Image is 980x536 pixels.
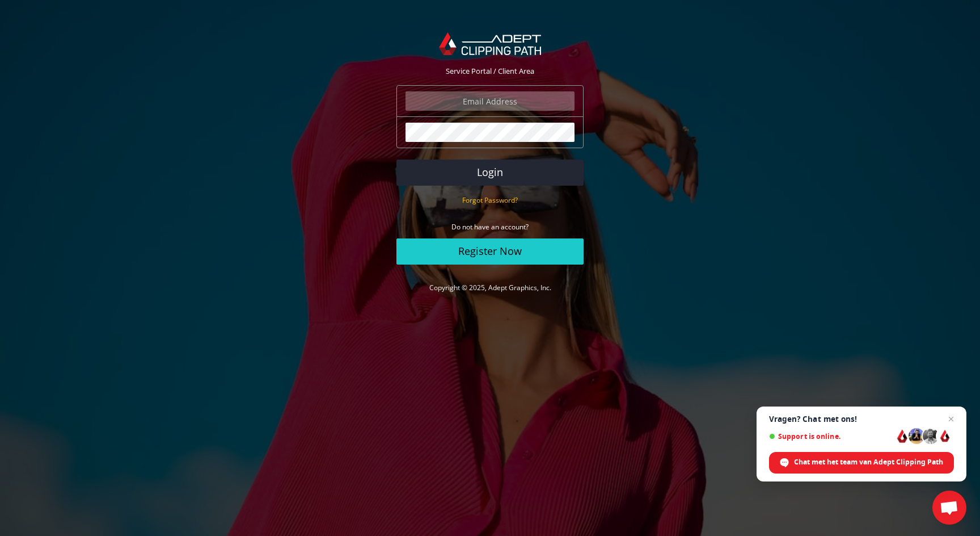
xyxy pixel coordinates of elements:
[429,283,551,292] a: Copyright © 2025, Adept Graphics, Inc.
[451,222,529,232] small: Do not have an account?
[405,91,575,111] input: Email Address
[769,414,954,424] span: Vragen? Chat met ons!
[396,238,584,265] a: Register Now
[396,160,584,186] button: Login
[794,457,943,467] span: Chat met het team van Adept Clipping Path
[439,32,540,55] img: Adept Graphics
[446,66,534,76] span: Service Portal / Client Area
[769,452,954,474] div: Chat met het team van Adept Clipping Path
[944,412,958,426] span: Chat sluiten
[932,491,966,525] div: Open de chat
[462,195,518,205] a: Forgot Password?
[769,432,890,441] span: Support is online.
